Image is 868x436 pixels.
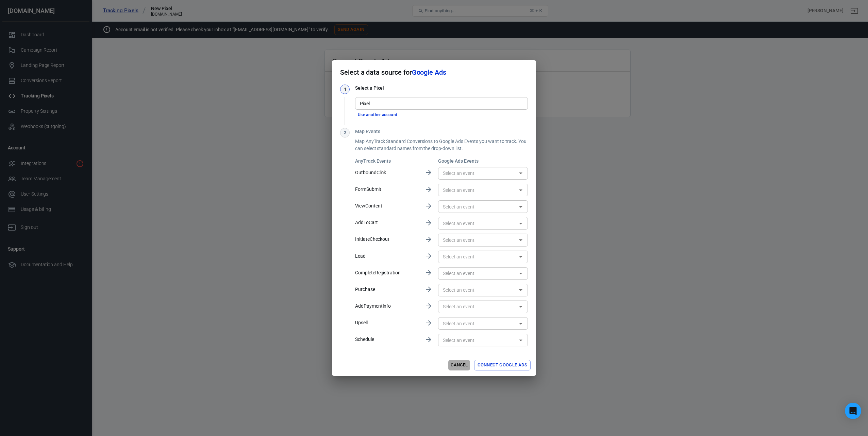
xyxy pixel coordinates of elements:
h6: Google Ads Events [438,158,528,164]
p: FormSubmit [355,186,419,193]
button: Open [516,252,525,261]
button: Use another account [355,111,400,119]
h3: Map Events [355,128,528,135]
input: Select an event [440,169,515,178]
h2: Select a data source for [332,60,536,85]
p: Upsell [355,319,419,326]
p: Map AnyTrack Standard Conversions to Google Ads Events you want to track. You can select standard... [355,138,528,152]
button: Open [516,302,525,311]
button: Open [516,269,525,278]
button: Open [516,168,525,178]
input: Select an event [440,269,515,278]
div: 2 [340,128,350,138]
p: InitiateCheckout [355,236,419,243]
input: Select an event [440,253,515,261]
p: AddPaymentInfo [355,303,419,310]
p: ViewContent [355,202,419,210]
input: Type to search [357,99,525,108]
h6: AnyTrack Events [355,158,419,164]
input: Select an event [440,186,515,194]
button: Open [516,335,525,345]
button: Open [516,235,525,245]
input: Select an event [440,202,515,211]
input: Select an event [440,336,515,344]
p: CompleteRegistration [355,269,419,276]
div: 1 [340,85,350,94]
h3: Select a Pixel [355,85,528,92]
div: Open Intercom Messenger [845,403,861,419]
button: Open [516,202,525,212]
button: Open [516,285,525,295]
input: Select an event [440,219,515,228]
button: Open [516,219,525,228]
input: Select an event [440,236,515,244]
span: Google Ads [412,68,446,76]
p: Lead [355,253,419,260]
button: Connect Google Ads [474,360,531,370]
p: Purchase [355,286,419,293]
input: Select an event [440,319,515,328]
p: OutboundClick [355,169,419,176]
p: Schedule [355,336,419,343]
button: Cancel [448,360,470,370]
input: Select an event [440,286,515,294]
p: AddToCart [355,219,419,226]
input: Select an event [440,303,515,311]
button: Open [516,185,525,195]
button: Open [516,319,525,328]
